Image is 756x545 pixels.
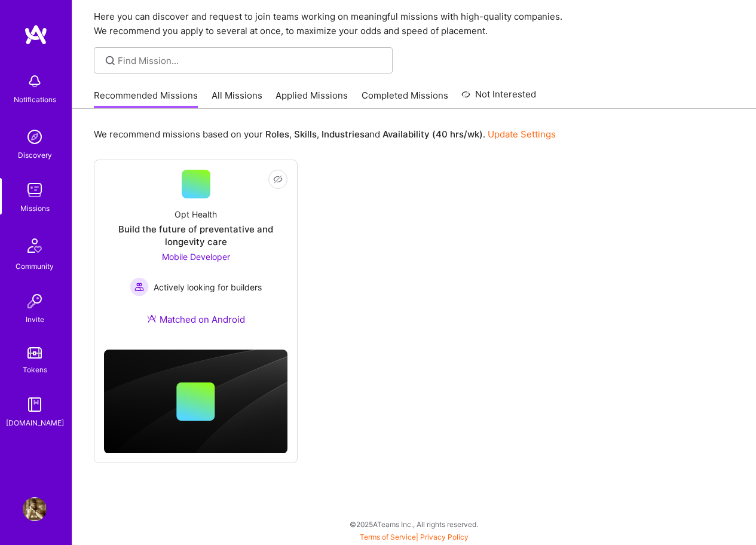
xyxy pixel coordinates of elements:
img: Actively looking for builders [130,277,149,296]
div: Community [16,260,54,272]
img: Ateam Purple Icon [147,314,157,323]
img: guide book [23,393,47,417]
div: Missions [20,202,50,215]
a: Applied Missions [276,89,348,109]
img: Invite [23,289,47,313]
a: Terms of Service [360,532,416,541]
a: Opt HealthBuild the future of preventative and longevity careMobile Developer Actively looking fo... [104,170,287,340]
div: Build the future of preventative and longevity care [104,223,287,248]
a: All Missions [212,89,262,109]
img: Community [20,231,49,260]
div: Opt Health [175,208,217,221]
div: Invite [26,313,44,326]
div: © 2025 ATeams Inc., All rights reserved. [72,509,756,539]
b: Roles [265,128,289,140]
img: discovery [23,125,47,149]
a: User Avatar [20,497,50,521]
img: cover [104,350,287,454]
p: We recommend missions based on your , , and . [94,128,556,140]
a: Update Settings [488,128,556,140]
div: Tokens [23,363,47,376]
span: Actively looking for builders [154,281,262,293]
img: logo [24,24,48,45]
b: Skills [294,128,317,140]
div: [DOMAIN_NAME] [6,417,64,429]
a: Privacy Policy [420,532,469,541]
div: Discovery [18,149,52,161]
span: | [360,532,469,541]
i: icon EyeClosed [273,174,283,184]
b: Availability (40 hrs/wk) [382,128,483,140]
b: Industries [322,128,365,140]
p: Here you can discover and request to join teams working on meaningful missions with high-quality ... [94,10,734,38]
img: teamwork [23,178,47,202]
i: icon SearchGrey [103,54,117,68]
a: Recommended Missions [94,89,198,109]
span: Mobile Developer [162,252,230,262]
div: Notifications [14,93,56,106]
div: Matched on Android [147,313,245,326]
img: User Avatar [23,497,47,521]
a: Completed Missions [362,89,448,109]
img: tokens [27,347,42,359]
img: bell [23,69,47,93]
input: Find Mission... [118,54,384,67]
a: Not Interested [461,87,536,109]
